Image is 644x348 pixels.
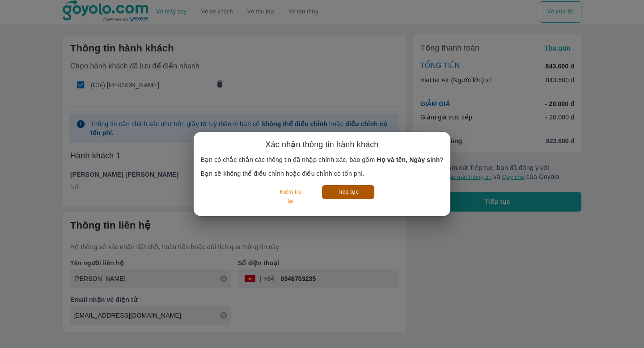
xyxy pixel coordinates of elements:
h6: Xác nhận thông tin hành khách [266,139,379,150]
button: Tiếp tục [322,185,374,199]
b: Họ và tên, Ngày sinh [377,156,440,163]
p: Bạn có chắc chắn các thông tin đã nhập chính xác, bao gồm ? [201,155,444,164]
p: Bạn sẽ không thể điều chỉnh hoặc điều chỉnh có tốn phí. [201,169,444,178]
button: Kiểm tra lại [270,185,311,209]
